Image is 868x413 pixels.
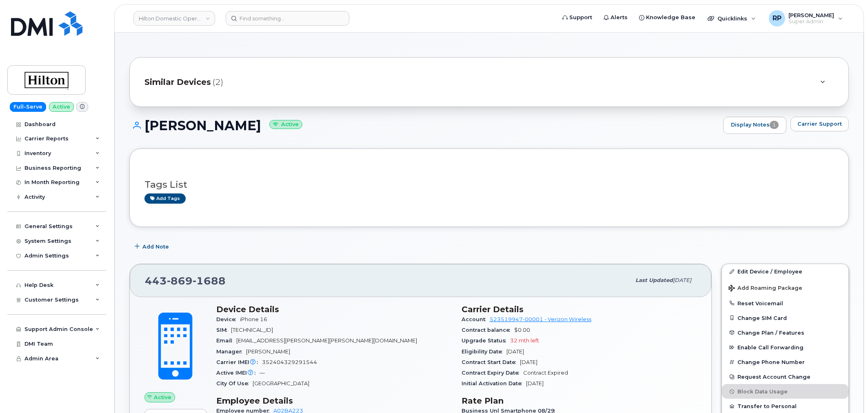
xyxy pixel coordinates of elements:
[144,76,211,88] span: Similar Devices
[462,316,490,322] span: Account
[240,316,267,322] span: iPhone 16
[462,380,526,386] span: Initial Activation Date
[514,327,530,333] span: $0.00
[722,279,848,296] button: Add Roaming Package
[129,239,176,254] button: Add Note
[523,370,568,376] span: Contract Expired
[231,327,273,333] span: [TECHNICAL_ID]
[260,370,265,376] span: —
[462,370,523,376] span: Contract Expiry Date
[462,338,510,344] span: Upgrade Status
[216,380,253,386] span: City Of Use
[728,285,802,293] span: Add Roaming Package
[216,370,260,376] span: Active IMEI
[462,327,514,333] span: Contract balance
[216,349,246,355] span: Manager
[213,76,223,88] span: (2)
[144,193,186,204] a: Add tags
[236,338,417,344] span: [EMAIL_ADDRESS][PERSON_NAME][PERSON_NAME][DOMAIN_NAME]
[520,359,537,365] span: [DATE]
[216,359,262,365] span: Carrier IMEI
[737,344,804,351] span: Enable Call Forwarding
[722,384,848,399] button: Block Data Usage
[142,243,169,251] span: Add Note
[722,296,848,311] button: Reset Voicemail
[797,120,842,128] span: Carrier Support
[790,117,849,131] button: Carrier Support
[506,349,524,355] span: [DATE]
[462,349,506,355] span: Eligibility Date
[723,117,786,134] a: Display Notes1
[216,316,240,322] span: Device
[526,380,544,386] span: [DATE]
[145,275,226,287] span: 443
[490,316,591,322] a: 523519947-00001 - Verizon Wireless
[216,327,231,333] span: SIM
[144,180,834,190] h3: Tags List
[722,340,848,355] button: Enable Call Forwarding
[462,304,697,314] h3: Carrier Details
[510,338,539,344] span: 32 mth left
[129,118,719,133] h1: [PERSON_NAME]
[216,396,452,406] h3: Employee Details
[269,120,302,129] small: Active
[635,277,673,283] span: Last updated
[722,369,848,384] button: Request Account Change
[722,355,848,369] button: Change Phone Number
[737,329,804,335] span: Change Plan / Features
[193,275,226,287] span: 1688
[154,393,171,401] span: Active
[462,359,520,365] span: Contract Start Date
[167,275,193,287] span: 869
[253,380,309,386] span: [GEOGRAPHIC_DATA]
[770,121,779,129] span: 1
[216,304,452,314] h3: Device Details
[246,349,290,355] span: [PERSON_NAME]
[722,325,848,340] button: Change Plan / Features
[262,359,317,365] span: 352404329291544
[216,338,236,344] span: Email
[722,264,848,279] a: Edit Device / Employee
[673,277,691,283] span: [DATE]
[722,311,848,325] button: Change SIM Card
[462,396,697,406] h3: Rate Plan
[832,377,862,407] iframe: Messenger Launcher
